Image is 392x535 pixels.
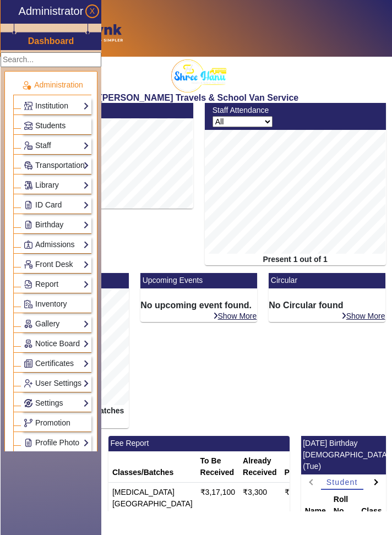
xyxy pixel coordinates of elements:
[357,490,385,521] th: Class
[301,436,386,474] mat-card-header: [DATE] Birthday [DEMOGRAPHIC_DATA] (Tue)
[205,254,386,265] div: Present 1 out of 1
[140,300,257,310] h6: No upcoming event found.
[13,79,91,91] p: Administration
[7,92,392,103] h2: [PERSON_NAME] Travels & School Van Service
[24,300,32,308] img: Inventory.png
[12,103,193,118] mat-card-header: Student Attendance
[197,482,239,514] td: ₹3,17,100
[281,482,324,514] td: ₹3,13,800
[24,119,89,132] a: Students
[239,451,280,483] th: Already Received
[341,311,386,321] a: Show More
[281,451,324,483] th: Pending
[21,80,31,90] img: Administration.png
[35,418,70,427] span: Promotion
[108,436,290,451] mat-card-header: Fee Report
[35,121,66,130] span: Students
[24,419,32,427] img: Branchoperations.png
[206,105,346,116] div: Staff Attendance
[108,451,197,483] th: Classes/Batches
[24,417,89,429] a: Promotion
[24,298,89,310] a: Inventory
[108,482,197,514] td: [MEDICAL_DATA][GEOGRAPHIC_DATA]
[326,478,358,486] span: Student
[301,490,330,521] th: Name
[24,122,32,130] img: Students.png
[239,482,280,514] td: ₹3,300
[269,300,385,310] h6: No Circular found
[197,451,239,483] th: To Be Received
[140,273,257,288] mat-card-header: Upcoming Events
[35,299,67,308] span: Inventory
[213,311,258,321] a: Show More
[269,273,385,288] mat-card-header: Circular
[171,59,226,92] img: 2bec4155-9170-49cd-8f97-544ef27826c4
[330,490,357,521] th: Roll No.
[1,52,101,67] input: Search...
